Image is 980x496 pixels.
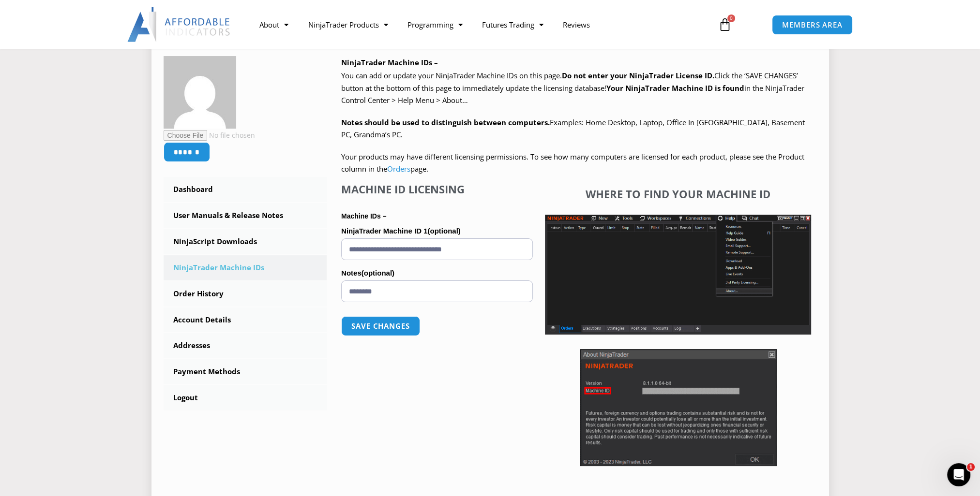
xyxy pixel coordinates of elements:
a: Programming [397,14,472,36]
nav: Menu [250,14,707,36]
img: Screenshot 2025-01-17 114931 | Affordable Indicators – NinjaTrader [580,349,777,466]
img: LogoAI | Affordable Indicators – NinjaTrader [127,7,231,42]
iframe: Intercom live chat [947,463,970,486]
span: (optional) [427,227,460,235]
span: You can add or update your NinjaTrader Machine IDs on this page. [341,71,562,80]
label: Notes [341,266,533,280]
img: Screenshot 2025-01-17 1155544 | Affordable Indicators – NinjaTrader [545,215,811,335]
a: NinjaTrader Machine IDs [164,255,327,280]
span: Click the ‘SAVE CHANGES’ button at the bottom of this page to immediately update the licensing da... [341,71,804,105]
strong: Machine IDs – [341,212,386,220]
b: NinjaTrader Machine IDs – [341,58,438,67]
a: Reviews [553,14,599,36]
a: Addresses [164,333,327,358]
a: Order History [164,281,327,306]
b: Do not enter your NinjaTrader License ID. [562,71,714,80]
span: 1 [967,463,975,471]
h4: Where to find your Machine ID [545,188,811,200]
a: Logout [164,385,327,410]
label: NinjaTrader Machine ID 1 [341,224,533,238]
a: MEMBERS AREA [772,15,853,35]
h4: Machine ID Licensing [341,183,533,195]
a: NinjaTrader Products [298,14,397,36]
span: 0 [727,15,735,22]
a: Orders [387,164,410,174]
strong: Notes should be used to distinguish between computers. [341,117,550,127]
button: Save changes [341,316,420,336]
a: About [250,14,298,36]
a: Dashboard [164,177,327,202]
img: e8feb1ff8a5dfe589b667e4ba2618df02988beae940df039e8f2b8c095e55221 [164,56,236,129]
span: Your products may have different licensing permissions. To see how many computers are licensed fo... [341,152,804,174]
a: Account Details [164,307,327,333]
a: NinjaScript Downloads [164,229,327,254]
span: Examples: Home Desktop, Laptop, Office In [GEOGRAPHIC_DATA], Basement PC, Grandma’s PC. [341,117,805,140]
nav: Account pages [164,177,327,410]
span: (optional) [362,269,394,277]
strong: Your NinjaTrader Machine ID is found [606,83,744,93]
a: User Manuals & Release Notes [164,203,327,228]
a: 0 [704,11,746,39]
a: Futures Trading [472,14,553,36]
span: MEMBERS AREA [782,21,843,29]
a: Payment Methods [164,359,327,384]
